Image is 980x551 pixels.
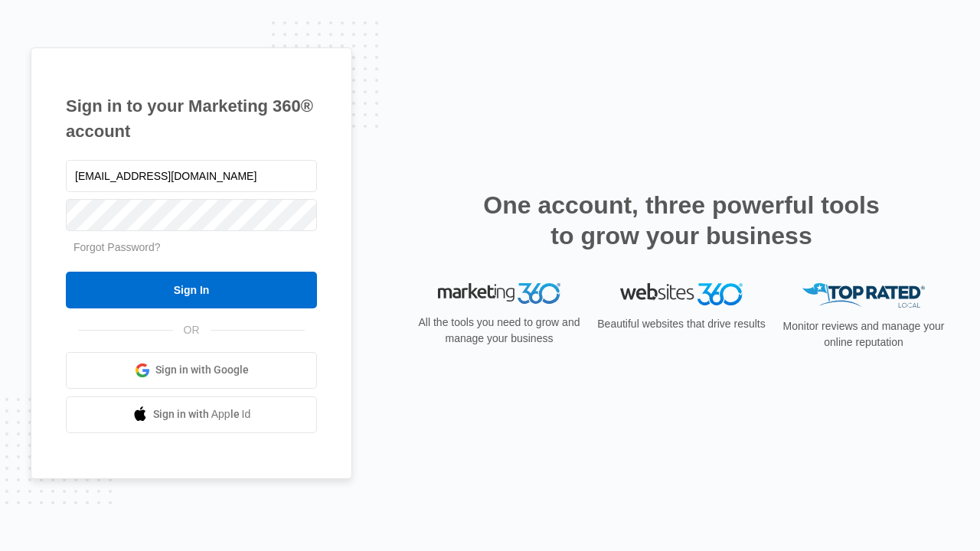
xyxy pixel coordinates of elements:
[778,318,949,350] p: Monitor reviews and manage your online reputation
[479,190,884,251] h2: One account, three powerful tools to grow your business
[66,272,317,308] input: Sign In
[620,283,743,305] img: Websites 360
[66,396,317,433] a: Sign in with Apple Id
[66,352,317,389] a: Sign in with Google
[438,283,560,305] img: Marketing 360
[66,160,317,192] input: Email
[73,241,161,253] a: Forgot Password?
[155,362,249,378] span: Sign in with Google
[802,283,925,308] img: Top Rated Local
[413,315,585,347] p: All the tools you need to grow and manage your business
[173,322,211,338] span: OR
[66,93,317,144] h1: Sign in to your Marketing 360® account
[596,316,767,332] p: Beautiful websites that drive results
[153,406,251,422] span: Sign in with Apple Id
